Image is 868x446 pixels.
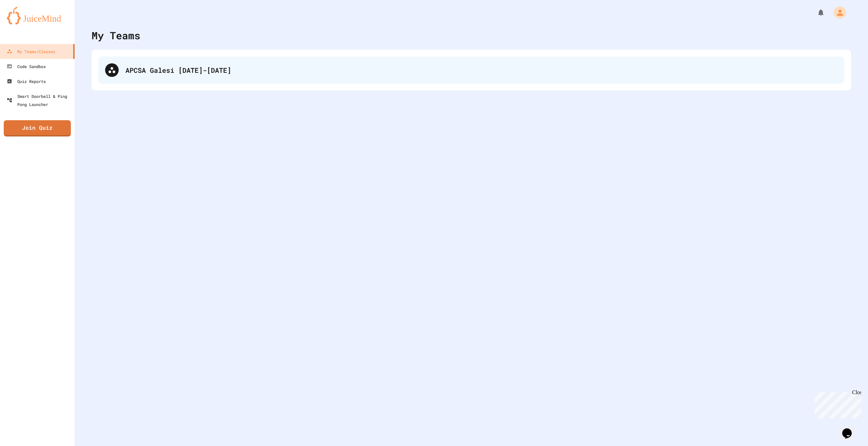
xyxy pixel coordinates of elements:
[840,419,861,439] iframe: chat widget
[92,28,140,43] div: My Teams
[812,389,861,418] iframe: chat widget
[7,7,68,24] img: logo-orange.svg
[7,62,46,70] div: Code Sandbox
[827,5,848,20] div: My Account
[7,92,72,108] div: Smart Doorbell & Ping Pong Launcher
[98,57,844,84] div: APCSA Galesi [DATE]-[DATE]
[7,77,46,85] div: Quiz Reports
[125,65,837,75] div: APCSA Galesi [DATE]-[DATE]
[4,120,71,136] a: Join Quiz
[3,3,47,43] div: Chat with us now!Close
[7,47,55,56] div: My Teams/Classes
[804,7,827,18] div: My Notifications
